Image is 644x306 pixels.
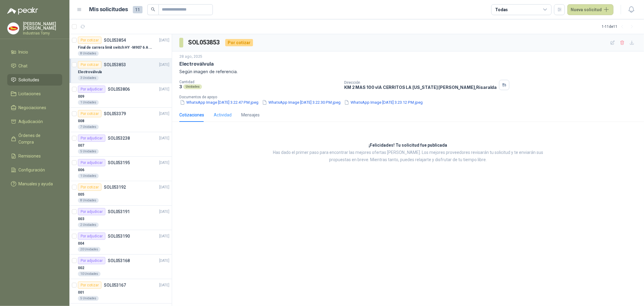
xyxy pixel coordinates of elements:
p: SOL053168 [108,259,130,263]
img: Company Logo [8,23,19,34]
a: Adjudicación [7,116,62,127]
h1: Mis solicitudes [89,5,128,14]
a: Por adjudicarSOL053191[DATE] 0032 Unidades [69,206,172,230]
p: [DATE] [159,184,169,190]
div: Por adjudicar [78,159,105,166]
div: Cotizaciones [179,112,204,118]
p: SOL053238 [108,136,130,140]
div: Por cotizar [78,61,101,68]
button: Nueva solicitud [567,4,614,15]
a: Solicitudes [7,74,62,86]
p: Dirección [344,80,497,85]
span: Negociaciones [19,104,46,111]
a: Órdenes de Compra [7,130,62,148]
img: Logo peakr [7,7,38,15]
div: Por adjudicar [78,135,105,142]
p: SOL053192 [104,185,126,189]
a: Por cotizarSOL053379[DATE] 0087 Unidades [69,108,172,132]
p: SOL053191 [108,210,130,214]
div: Unidades [183,84,202,89]
button: WhatsApp Image [DATE] 3.22.47 PM.jpeg [179,99,259,106]
span: Configuración [19,167,45,173]
div: Por cotizar [78,110,101,117]
p: Has dado el primer paso para encontrar las mejores ofertas [PERSON_NAME]. Los mejores proveedores... [269,149,547,164]
div: Por cotizar [78,184,101,191]
p: 008 [78,118,84,124]
a: Por cotizarSOL053853[DATE] Electroválvula3 Unidades [69,59,172,83]
p: 3 [179,84,182,89]
div: 8 Unidades [78,51,99,56]
a: Remisiones [7,150,62,162]
div: 7 Unidades [78,125,99,129]
div: Por adjudicar [78,257,105,264]
span: Solicitudes [19,76,40,83]
p: 003 [78,216,84,222]
a: Licitaciones [7,88,62,99]
div: Por adjudicar [78,233,105,240]
h3: ¡Felicidades! Tu solicitud fue publicada [369,142,447,149]
a: Inicio [7,46,62,58]
span: Remisiones [19,153,41,159]
div: 2 Unidades [78,223,99,227]
p: 005 [78,192,84,197]
span: search [151,7,155,11]
p: SOL053853 [104,63,126,67]
p: Final de carrera limit switch HY -M907 6 A - 250 V a.c [78,45,153,50]
p: Cantidad [179,80,339,84]
span: Inicio [19,49,28,55]
a: Por adjudicarSOL053190[DATE] 00420 Unidades [69,230,172,255]
div: 20 Unidades [78,247,101,252]
a: Por adjudicarSOL053806[DATE] 0091 Unidades [69,83,172,108]
div: 1 Unidades [78,174,99,178]
a: Chat [7,60,62,72]
p: SOL053190 [108,234,130,238]
span: Licitaciones [19,90,41,97]
a: Manuales y ayuda [7,178,62,190]
p: 001 [78,290,84,295]
button: WhatsApp Image [DATE] 3.22.30 PM.jpeg [261,99,341,106]
p: 007 [78,143,84,148]
a: Configuración [7,164,62,176]
p: SOL053854 [104,38,126,42]
div: 5 Unidades [78,149,99,154]
div: Por adjudicar [78,208,105,215]
span: Órdenes de Compra [19,132,56,145]
p: KM 2 MAS 100 vIA CERRITOS LA [US_STATE] [PERSON_NAME] , Risaralda [344,85,497,90]
a: Por cotizarSOL053854[DATE] Final de carrera limit switch HY -M907 6 A - 250 V a.c8 Unidades [69,34,172,59]
div: Mensajes [241,112,260,118]
p: SOL053167 [104,283,126,287]
a: Por adjudicarSOL053168[DATE] 00210 Unidades [69,255,172,279]
p: [DATE] [159,62,169,68]
h3: SOL053853 [188,38,220,47]
p: [DATE] [159,111,169,117]
p: 009 [78,94,84,99]
p: [DATE] [159,233,169,239]
a: Negociaciones [7,102,62,113]
p: SOL053195 [108,161,130,165]
p: [PERSON_NAME] [PERSON_NAME] [23,22,62,30]
p: [DATE] [159,258,169,264]
p: 28 ago, 2025 [179,54,202,60]
div: Todas [495,6,508,13]
span: 11 [133,6,143,13]
div: Por adjudicar [78,86,105,93]
div: Actividad [214,112,232,118]
div: Por cotizar [225,39,253,46]
p: [DATE] [159,86,169,92]
p: 002 [78,265,84,271]
div: Por cotizar [78,282,101,289]
p: [DATE] [159,209,169,215]
a: Por cotizarSOL053167[DATE] 0015 Unidades [69,279,172,304]
p: [DATE] [159,135,169,141]
p: [DATE] [159,160,169,166]
div: 10 Unidades [78,272,101,276]
p: 004 [78,241,84,246]
span: Chat [19,63,28,69]
span: Adjudicación [19,118,43,125]
a: Por adjudicarSOL053238[DATE] 0075 Unidades [69,132,172,157]
p: SOL053379 [104,112,126,116]
a: Por adjudicarSOL053195[DATE] 0061 Unidades [69,157,172,181]
p: Industrias Tomy [23,31,62,35]
p: Electroválvula [179,61,213,67]
p: [DATE] [159,282,169,288]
